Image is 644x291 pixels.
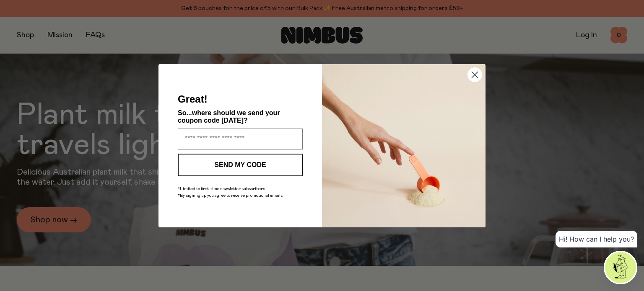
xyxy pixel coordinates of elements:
span: Great! [178,93,208,105]
span: So...where should we send your coupon code [DATE]? [178,109,280,124]
button: SEND MY CODE [178,154,303,176]
img: c0d45117-8e62-4a02-9742-374a5db49d45.jpeg [322,64,486,227]
div: Hi! How can I help you? [556,231,637,247]
span: *By signing up you agree to receive promotional emails [178,193,283,198]
span: *Limited to first-time newsletter subscribers [178,187,265,191]
button: Close dialog [467,67,482,82]
input: Enter your email address [178,129,303,149]
img: agent [605,252,636,283]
